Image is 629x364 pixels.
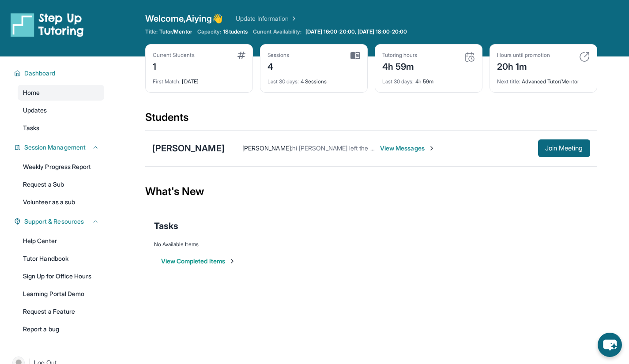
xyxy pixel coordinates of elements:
span: First Match : [153,78,181,85]
a: Home [18,85,104,101]
span: Welcome, Aiying 👋 [145,12,223,25]
span: Session Management [24,143,86,152]
a: Learning Portal Demo [18,286,104,302]
div: 4h 59m [382,59,418,73]
div: 4 Sessions [267,73,360,85]
span: Tutor/Mentor [159,28,192,35]
div: Advanced Tutor/Mentor [497,73,590,85]
span: Next title : [497,78,521,85]
a: Volunteer as a sub [18,194,104,210]
a: Tutor Handbook [18,251,104,266]
div: Hours until promotion [497,52,550,59]
span: Current Availability: [253,28,301,35]
div: [PERSON_NAME] [152,142,225,154]
img: Chevron Right [289,14,298,23]
img: card [237,52,245,59]
div: 1 [153,59,195,73]
img: card [579,52,590,62]
div: Current Students [153,52,195,59]
span: Support & Resources [24,217,84,226]
a: [DATE] 16:00-20:00, [DATE] 18:00-20:00 [304,28,409,35]
span: Title: [145,28,158,35]
span: Updates [23,106,47,115]
span: View Messages [380,144,435,153]
span: Last 30 days : [267,78,299,85]
img: logo [11,12,84,37]
a: Help Center [18,233,104,249]
button: Session Management [21,143,99,152]
img: Chevron-Right [428,145,435,152]
span: 1 Students [223,28,248,35]
img: card [350,52,360,60]
button: Dashboard [21,69,99,78]
a: Weekly Progress Report [18,159,104,175]
div: No Available Items [154,241,588,248]
a: Request a Sub [18,176,104,192]
span: hi [PERSON_NAME] left the session, is her device dead? [292,144,449,152]
span: Dashboard [24,69,56,78]
span: Tasks [154,220,178,232]
div: Sessions [267,52,290,59]
div: 4 [267,59,290,73]
button: chat-button [598,333,622,357]
a: Tasks [18,120,104,136]
span: Last 30 days : [382,78,414,85]
a: Updates [18,102,104,118]
span: Join Meeting [545,146,583,151]
button: Join Meeting [538,139,590,157]
a: Request a Feature [18,304,104,319]
div: 20h 1m [497,59,550,73]
a: Update Information [236,14,298,23]
span: Home [23,88,40,97]
a: Sign Up for Office Hours [18,268,104,284]
button: View Completed Items [161,257,236,266]
span: Capacity: [197,28,222,35]
div: Tutoring hours [382,52,418,59]
div: What's New [145,172,597,211]
img: card [464,52,475,62]
div: Students [145,110,597,130]
span: [DATE] 16:00-20:00, [DATE] 18:00-20:00 [305,28,407,35]
div: 4h 59m [382,73,475,85]
div: [DATE] [153,73,245,85]
span: [PERSON_NAME] : [242,144,292,152]
a: Report a bug [18,321,104,337]
span: Tasks [23,124,39,132]
button: Support & Resources [21,217,99,226]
